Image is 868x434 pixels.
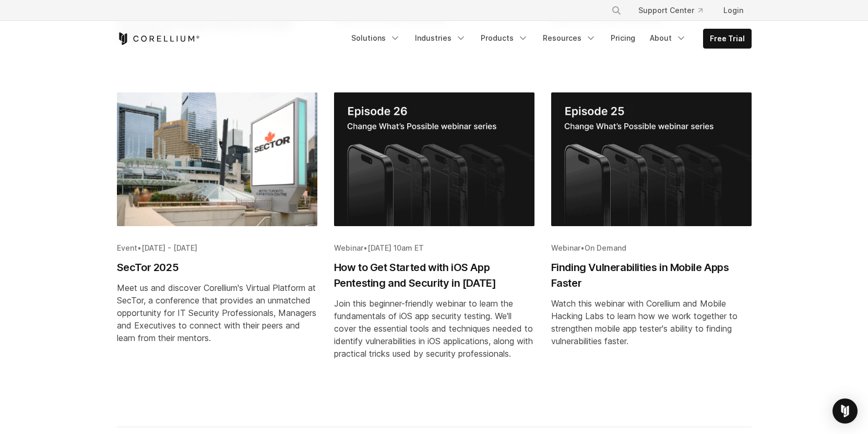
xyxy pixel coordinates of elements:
span: Webinar [551,243,580,252]
div: • [117,243,317,253]
div: Open Intercom Messenger [833,398,858,424]
a: Support Center [630,1,711,20]
a: Solutions [345,29,407,48]
a: Industries [409,29,472,48]
a: About [644,29,693,48]
a: Free Trial [704,29,751,48]
span: Webinar [334,243,363,252]
a: Pricing [604,29,641,48]
span: On Demand [585,243,626,252]
img: Finding Vulnerabilities in Mobile Apps Faster [551,92,752,226]
a: Blog post summary: SecTor 2025 [117,92,317,393]
h2: SecTor 2025 [117,260,317,275]
div: Meet us and discover Corellium's Virtual Platform at SecTor, a conference that provides an unmatc... [117,281,317,344]
div: • [551,243,752,253]
img: How to Get Started with iOS App Pentesting and Security in 2025 [334,92,534,226]
div: Join this beginner-friendly webinar to learn the fundamentals of iOS app security testing. We'll ... [334,297,534,360]
span: Event [117,243,137,252]
span: [DATE] 10am ET [367,243,424,252]
span: [DATE] - [DATE] [141,243,197,252]
div: Navigation Menu [345,29,752,49]
a: Blog post summary: How to Get Started with iOS App Pentesting and Security in 2025 [334,92,534,393]
a: Resources [537,29,602,48]
a: Blog post summary: Finding Vulnerabilities in Mobile Apps Faster [551,92,752,393]
h2: How to Get Started with iOS App Pentesting and Security in [DATE] [334,260,534,291]
a: Login [715,1,752,20]
div: • [334,243,534,253]
div: Navigation Menu [599,1,752,20]
button: Search [607,1,626,20]
img: SecTor 2025 [117,92,317,226]
a: Products [474,29,534,48]
a: Corellium Home [117,32,200,45]
h2: Finding Vulnerabilities in Mobile Apps Faster [551,260,752,291]
div: Watch this webinar with Corellium and Mobile Hacking Labs to learn how we work together to streng... [551,297,752,347]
